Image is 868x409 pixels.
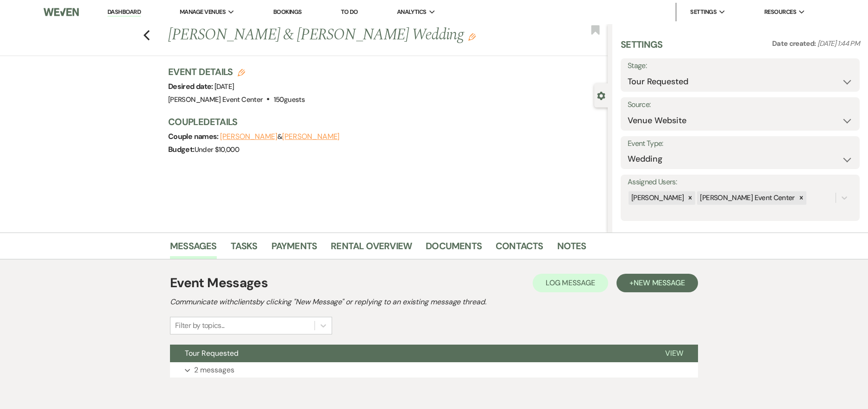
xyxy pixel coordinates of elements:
[168,65,305,78] h3: Event Details
[170,362,698,378] button: 2 messages
[597,91,605,100] button: Close lead details
[168,132,220,141] span: Couple names:
[175,320,225,331] div: Filter by topics...
[273,8,302,16] a: Bookings
[180,7,226,17] span: Manage Venues
[341,8,358,16] a: To Do
[557,239,586,259] a: Notes
[818,39,860,48] span: [DATE] 1:44 PM
[107,8,141,17] a: Dashboard
[621,38,663,58] h3: Settings
[650,345,698,362] button: View
[628,98,853,112] label: Source:
[170,345,650,362] button: Tour Requested
[282,133,340,140] button: [PERSON_NAME]
[628,176,853,189] label: Assigned Users:
[274,95,305,104] span: 150 guests
[220,133,277,140] button: [PERSON_NAME]
[231,239,258,259] a: Tasks
[168,82,214,91] span: Desired date:
[697,191,796,205] div: [PERSON_NAME] Event Center
[168,145,195,154] span: Budget:
[397,7,427,17] span: Analytics
[764,7,796,17] span: Resources
[195,145,239,154] span: Under $10,000
[185,348,239,358] span: Tour Requested
[628,137,853,151] label: Event Type:
[496,239,543,259] a: Contacts
[533,274,608,292] button: Log Message
[214,82,234,91] span: [DATE]
[468,32,476,41] button: Edit
[271,239,317,259] a: Payments
[168,115,598,128] h3: Couple Details
[665,348,683,358] span: View
[690,7,717,17] span: Settings
[168,95,263,104] span: [PERSON_NAME] Event Center
[628,59,853,73] label: Stage:
[170,296,698,308] h2: Communicate with clients by clicking "New Message" or replying to an existing message thread.
[772,39,818,48] span: Date created:
[194,364,234,376] p: 2 messages
[616,274,698,292] button: +New Message
[426,239,482,259] a: Documents
[170,273,268,293] h1: Event Messages
[170,239,217,259] a: Messages
[168,24,516,46] h1: [PERSON_NAME] & [PERSON_NAME] Wedding
[220,132,340,141] span: &
[629,191,686,205] div: [PERSON_NAME]
[44,2,79,22] img: Weven Logo
[546,278,595,288] span: Log Message
[331,239,412,259] a: Rental Overview
[634,278,685,288] span: New Message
